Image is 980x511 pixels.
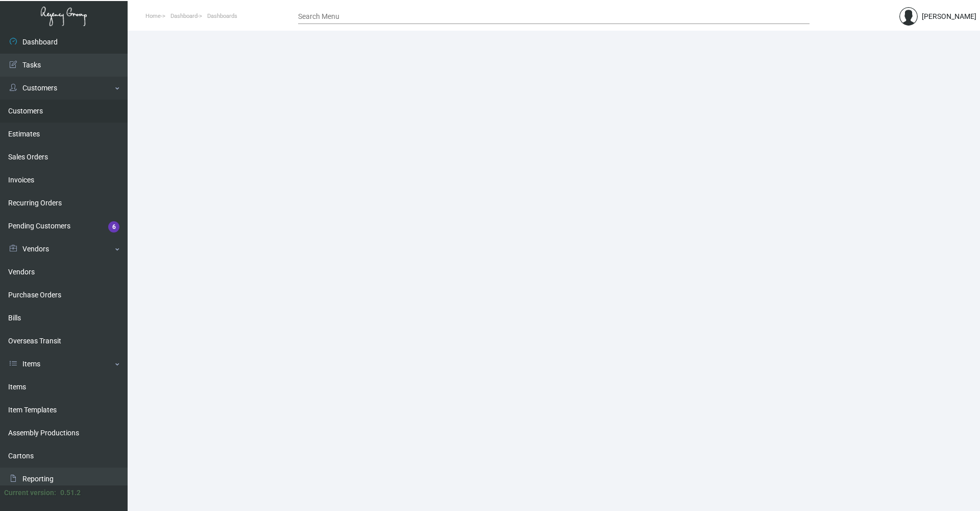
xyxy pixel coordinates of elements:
[922,11,976,22] div: [PERSON_NAME]
[60,487,81,498] div: 0.51.2
[4,487,56,498] div: Current version:
[899,7,918,26] img: admin@bootstrapmaster.com
[170,13,198,19] span: Dashboard
[145,13,161,19] span: Home
[207,13,237,19] span: Dashboards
